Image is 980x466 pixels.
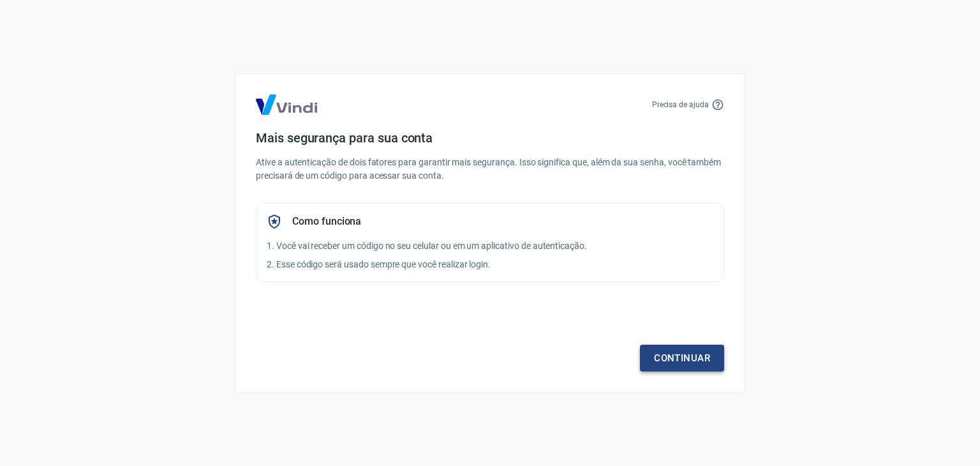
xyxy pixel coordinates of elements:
[256,156,724,183] p: Ative a autenticação de dois fatores para garantir mais segurança. Isso significa que, além da su...
[256,94,317,115] img: Logo Vind
[267,258,713,271] p: 2. Esse código será usado sempre que você realizar login.
[640,345,724,372] a: Continuar
[652,99,709,110] p: Precisa de ajuda
[292,215,361,228] h5: Como funciona
[256,130,724,146] h4: Mais segurança para sua conta
[267,239,713,253] p: 1. Você vai receber um código no seu celular ou em um aplicativo de autenticação.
